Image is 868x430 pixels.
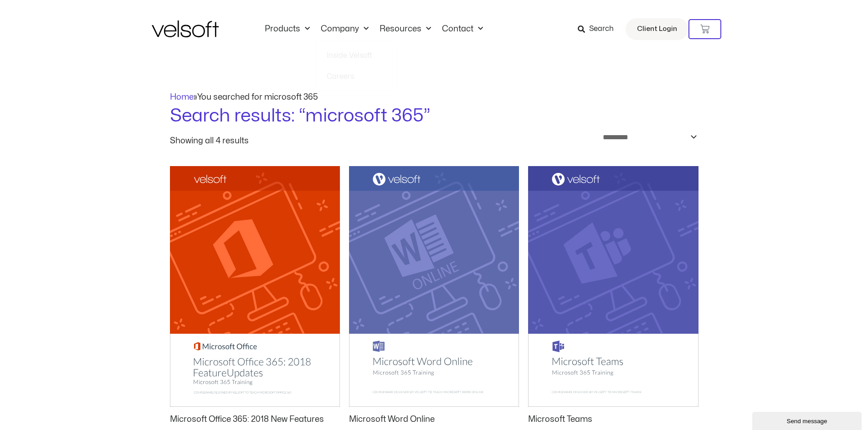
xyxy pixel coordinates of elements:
ul: CompanyMenu Toggle [315,41,397,91]
h2: Microsoft Office 365: 2018 New Features [170,414,340,425]
a: Client Login [626,18,688,40]
span: » [170,93,318,101]
a: ProductsMenu Toggle [259,24,315,34]
img: Velsoft Training Materials [152,20,219,37]
select: Shop order [597,129,699,146]
img: word online course [349,166,519,407]
h1: Search results: “microsoft 365” [170,103,699,129]
a: Home [170,93,194,101]
a: Inside Velsoft [327,45,386,66]
h2: Microsoft Word Online [349,414,519,425]
h2: Microsoft Teams [528,414,698,425]
img: Microsoft Office 365: 2018 New Features [170,166,340,407]
a: Microsoft Teams [528,414,698,429]
a: CompanyMenu Toggle [315,24,374,34]
a: Microsoft Word Online [349,414,519,429]
img: Microsoft Teams [528,166,698,407]
iframe: chat widget [752,410,863,430]
a: ResourcesMenu Toggle [374,24,437,34]
a: ContactMenu Toggle [437,24,488,34]
span: You searched for microsoft 365 [197,93,318,101]
a: Search [578,21,620,37]
a: Microsoft Office 365: 2018 New Features [170,414,340,429]
span: Client Login [637,23,677,35]
span: Search [589,23,614,35]
a: Careers [327,66,386,87]
p: Showing all 4 results [170,137,249,145]
nav: Menu [259,24,488,34]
